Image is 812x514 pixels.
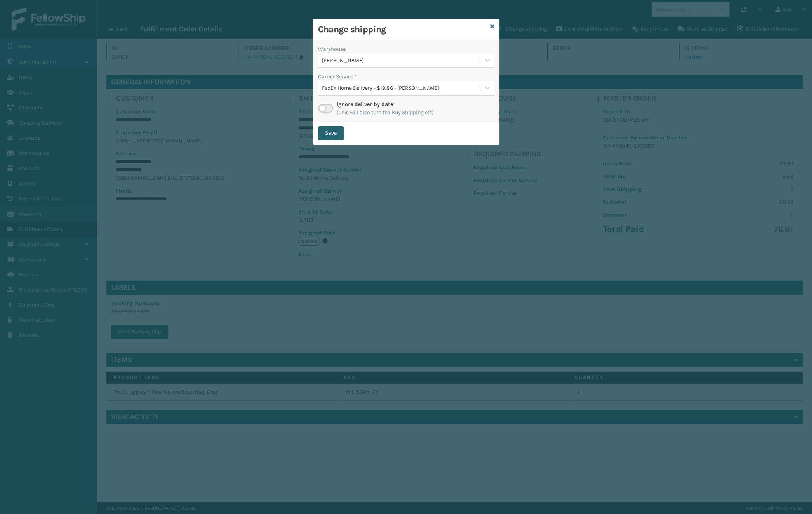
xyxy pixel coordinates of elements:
div: [PERSON_NAME] [322,56,481,64]
label: Carrier Service [318,73,357,81]
label: Warehouse [318,45,346,53]
button: Save [318,126,344,140]
span: (This will also turn the Buy Shipping off) [337,108,434,116]
h3: Change shipping [318,24,487,35]
label: Ignore deliver by date [337,101,393,108]
div: FedEx Home Delivery - $19.86 - [PERSON_NAME] [322,84,481,92]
